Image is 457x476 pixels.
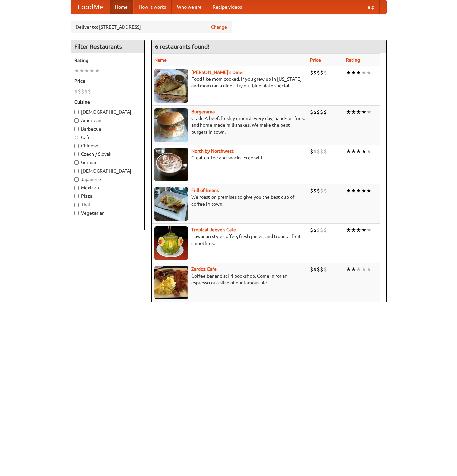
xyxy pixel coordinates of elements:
[317,108,320,116] li: $
[74,110,79,114] input: [DEMOGRAPHIC_DATA]
[310,57,321,63] a: Price
[310,148,313,155] li: $
[191,148,234,154] a: North by Northwest
[191,109,215,114] a: Burgerama
[356,69,361,76] li: ★
[366,187,371,194] li: ★
[74,193,141,199] label: Pizza
[320,226,323,234] li: $
[310,226,313,234] li: $
[74,151,141,157] label: Czech / Slovak
[191,70,244,75] a: [PERSON_NAME]'s Diner
[74,67,79,74] li: ★
[74,210,141,216] label: Vegetarian
[81,88,84,95] li: $
[313,226,317,234] li: $
[74,160,79,165] input: German
[172,0,207,14] a: Who we are
[78,88,81,95] li: $
[74,88,78,95] li: $
[191,227,236,232] b: Tropical Jeeve's Cafe
[89,67,94,74] li: ★
[74,117,141,124] label: American
[154,194,305,207] p: We roast on premises to give you the best cup of coffee in town.
[191,188,219,193] b: Full of Beans
[346,148,351,155] li: ★
[359,0,380,14] a: Help
[74,169,79,173] input: [DEMOGRAPHIC_DATA]
[74,194,79,198] input: Pizza
[346,266,351,273] li: ★
[356,108,361,116] li: ★
[207,0,247,14] a: Recipe videos
[310,266,313,273] li: $
[346,108,351,116] li: ★
[346,57,360,63] a: Rating
[154,69,188,103] img: sallys.jpg
[323,226,327,234] li: $
[74,118,79,123] input: American
[71,0,110,14] a: FoodMe
[74,186,79,190] input: Mexican
[154,57,167,63] a: Name
[361,108,366,116] li: ★
[323,148,327,155] li: $
[310,69,313,76] li: $
[320,266,323,273] li: $
[74,201,141,208] label: Thai
[94,67,100,74] li: ★
[323,266,327,273] li: $
[191,266,217,272] a: Zardoz Cafe
[154,266,188,299] img: zardoz.jpg
[351,108,356,116] li: ★
[323,187,327,194] li: $
[74,184,141,191] label: Mexican
[88,88,91,95] li: $
[154,272,305,286] p: Coffee bar and sci-fi bookshop. Come in for an espresso or a slice of our famous pie.
[317,266,320,273] li: $
[361,148,366,155] li: ★
[317,187,320,194] li: $
[154,76,305,89] p: Food like mom cooked, if you grew up in [US_STATE] and mom ran a diner. Try our blue plate special!
[74,109,141,115] label: [DEMOGRAPHIC_DATA]
[110,0,133,14] a: Home
[74,127,79,131] input: Barbecue
[154,148,188,181] img: north.jpg
[313,187,317,194] li: $
[351,226,356,234] li: ★
[320,187,323,194] li: $
[155,43,210,50] ng-pluralize: 6 restaurants found!
[361,226,366,234] li: ★
[74,99,141,105] h5: Cuisine
[351,266,356,273] li: ★
[74,152,79,156] input: Czech / Slovak
[74,211,79,215] input: Vegetarian
[320,148,323,155] li: $
[366,148,371,155] li: ★
[313,69,317,76] li: $
[71,40,144,53] h4: Filter Restaurants
[317,69,320,76] li: $
[154,233,305,247] p: Hawaiian style coffee, fresh juices, and tropical fruit smoothies.
[346,226,351,234] li: ★
[361,266,366,273] li: ★
[154,115,305,135] p: Grade A beef, freshly ground every day, hand-cut fries, and home-made milkshakes. We make the bes...
[366,108,371,116] li: ★
[351,148,356,155] li: ★
[356,187,361,194] li: ★
[366,69,371,76] li: ★
[74,57,141,64] h5: Rating
[84,67,89,74] li: ★
[313,148,317,155] li: $
[84,88,88,95] li: $
[361,69,366,76] li: ★
[79,67,84,74] li: ★
[346,187,351,194] li: ★
[74,135,79,140] input: Cafe
[74,168,141,174] label: [DEMOGRAPHIC_DATA]
[211,24,227,30] a: Change
[154,226,188,260] img: jeeves.jpg
[323,108,327,116] li: $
